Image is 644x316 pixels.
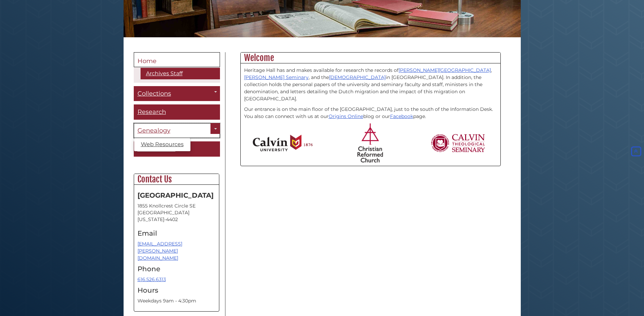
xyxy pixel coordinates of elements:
a: Archives Staff [141,68,220,79]
h2: Welcome [241,53,500,63]
h2: Contact Us [134,174,219,185]
span: Genealogy [137,127,170,134]
a: Research [134,104,220,120]
a: Genealogy [134,123,220,138]
a: [DEMOGRAPHIC_DATA] [329,74,386,80]
a: Back to Top [630,148,642,154]
strong: [GEOGRAPHIC_DATA] [137,191,214,199]
address: 1855 Knollcrest Circle SE [GEOGRAPHIC_DATA][US_STATE]-4402 [137,202,216,223]
p: Our entrance is on the main floor of the [GEOGRAPHIC_DATA], just to the south of the Information ... [244,106,497,120]
a: Collections [134,86,220,101]
h4: Email [137,230,216,237]
p: Heritage Hall has and makes available for research the records of , , and the in [GEOGRAPHIC_DATA... [244,67,497,102]
img: Christian Reformed Church [357,123,383,162]
h4: Hours [137,287,216,294]
img: Calvin University [253,135,313,152]
span: Research [137,108,166,116]
p: Weekdays 9am - 4:30pm [137,297,216,304]
a: [EMAIL_ADDRESS][PERSON_NAME][DOMAIN_NAME] [137,241,182,261]
a: 616.526.6313 [137,276,166,282]
a: Origins Online [329,113,363,119]
a: [PERSON_NAME] Seminary [244,74,309,80]
a: Facebook [390,113,413,119]
a: [PERSON_NAME][GEOGRAPHIC_DATA] [399,67,491,73]
h4: Phone [137,265,216,273]
a: Home [134,52,220,67]
a: Web Resources [134,140,190,150]
img: Calvin Theological Seminary [430,134,485,152]
span: Home [137,57,157,65]
span: Collections [137,90,171,97]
